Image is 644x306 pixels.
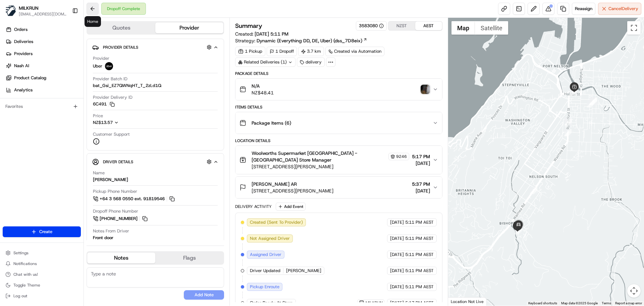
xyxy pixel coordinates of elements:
div: 3 [590,97,597,105]
span: NZ$13.57 [93,120,113,125]
span: Settings [13,250,29,256]
div: Strategy: [235,37,367,44]
span: [PERSON_NAME] [286,268,321,274]
button: NZST [388,21,415,30]
span: Cancel Delivery [608,6,638,12]
span: Orders [14,27,28,33]
span: Log out [13,293,27,299]
span: Name [93,170,105,176]
span: Reassign [575,6,592,12]
span: bat_Gsi_EZ7QWNqHT_T_2zLd1Q [93,83,161,89]
span: Price [93,113,103,119]
span: Pickup Phone Number [93,188,137,194]
a: Report a map error [615,301,642,305]
span: Provider Delivery ID [93,94,132,100]
div: Created via Automation [325,47,384,56]
span: 5:11 PM AEST [405,235,434,242]
div: 5 [570,88,577,95]
a: Providers [3,48,84,59]
a: Product Catalog [3,73,84,83]
span: Not Assigned Driver [250,235,290,242]
button: AEST [415,21,442,30]
span: Order Ready At Store [250,300,293,306]
span: [DATE] [390,268,404,274]
span: Provider Batch ID [93,76,127,82]
span: Providers [14,51,33,57]
a: Nash AI [3,60,84,71]
button: N/ANZ$48.41photo_proof_of_delivery image [235,79,442,100]
span: 9246 [396,154,407,159]
span: [DATE] [390,252,404,258]
span: Driver Details [103,159,133,165]
span: Notes From Driver [93,228,129,234]
span: Package Items ( 6 ) [252,120,291,126]
button: Settings [3,248,81,258]
span: [DATE] [390,284,404,290]
a: Open this area in Google Maps (opens a new window) [450,297,472,306]
span: 5:11 PM AEST [405,284,434,290]
a: Orders [3,24,84,35]
span: 5:37 PM [412,181,430,187]
button: NZ$13.57 [93,120,152,126]
button: MILKRUN [19,5,39,11]
div: [PERSON_NAME] [93,177,128,183]
div: Location Not Live [448,297,487,306]
div: 4 [589,97,597,105]
span: [DATE] [412,187,430,194]
button: Driver Details [92,156,218,167]
div: 2 [587,100,594,107]
button: Notes [87,253,155,263]
button: 6C491 [93,101,115,107]
button: Flags [155,253,223,263]
div: 6 [565,118,572,126]
span: [STREET_ADDRESS][PERSON_NAME] [252,187,333,194]
button: Provider Details [92,42,218,53]
span: 5:11 PM AEST [405,219,434,225]
a: Terms [602,301,611,305]
span: Uber [93,63,102,69]
button: Package Items (6) [235,112,442,134]
span: [DATE] [390,219,404,225]
span: Provider Details [103,45,138,50]
button: Show street map [451,21,475,35]
div: Home [85,16,101,27]
span: N/A [252,83,274,89]
span: [DATE] [412,160,430,167]
button: Create [3,226,81,237]
span: [DATE] [390,235,404,242]
span: +64 3 568 0550 ext. 91819546 [100,196,165,202]
div: Favorites [3,101,81,112]
button: MILKRUNMILKRUN[EMAIL_ADDRESS][DOMAIN_NAME] [3,3,69,19]
button: [PHONE_NUMBER] [93,215,149,222]
a: +64 3 568 0550 ext. 91819546 [93,195,176,203]
div: 1 [564,129,572,136]
span: 5:17 PM [412,153,430,160]
div: Location Details [235,138,442,143]
span: Created (Sent To Provider) [250,219,303,225]
span: [STREET_ADDRESS][PERSON_NAME] [252,163,409,170]
span: Map data ©2025 Google [561,301,598,305]
span: Driver Updated [250,268,280,274]
div: Package Details [235,71,442,76]
button: Reassign [572,3,595,15]
span: NZ$48.41 [252,89,274,96]
button: photo_proof_of_delivery image [421,85,430,94]
span: MILKRUN [366,300,383,306]
button: CancelDelivery [598,3,641,15]
div: Delivery Activity [235,204,272,209]
a: Deliveries [3,36,84,47]
span: [PHONE_NUMBER] [100,216,138,222]
span: [DATE] 5:11 PM [255,31,288,37]
div: Items Details [235,104,442,110]
button: Add Event [276,203,306,211]
button: Toggle Theme [3,280,81,290]
span: Assigned Driver [250,252,281,258]
span: Created: [235,31,288,37]
span: Dynamic (Everything DD, DE, Uber) (dss_7D8eix) [257,37,362,44]
img: MILKRUN [5,5,16,16]
img: Google [450,297,472,306]
span: Toggle Theme [13,282,40,288]
span: Analytics [14,87,33,93]
div: delivery [297,57,325,67]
